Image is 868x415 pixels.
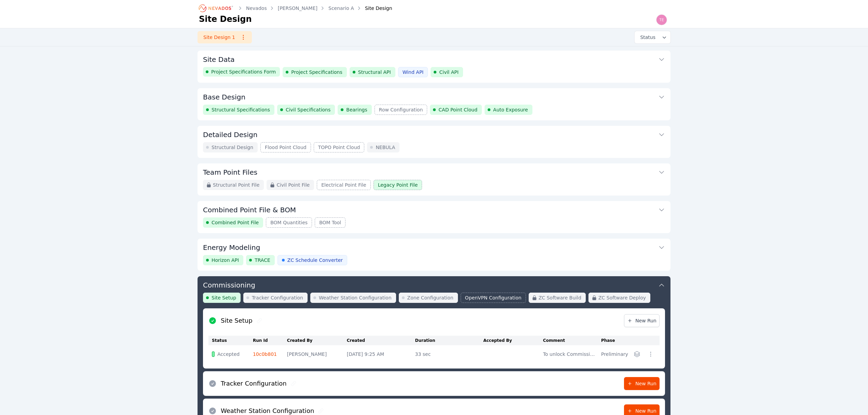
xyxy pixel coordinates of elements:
span: Auto Exposure [493,106,528,113]
span: ZC Software Build [539,294,581,301]
button: Combined Point File & BOM [203,201,665,217]
div: 33 sec [415,351,480,358]
td: [DATE] 9:25 AM [347,345,415,363]
h3: Base Design [203,92,245,102]
span: TRACE [255,257,270,264]
h3: Site Data [203,55,235,64]
div: Site Design [355,5,392,12]
span: Legacy Point File [378,182,418,188]
span: Accepted [217,351,240,358]
span: Electrical Point File [321,182,366,188]
button: Commissioning [203,276,665,293]
h1: Site Design [199,14,252,25]
span: BOM Tool [319,219,341,226]
div: Detailed DesignStructural DesignFlood Point CloudTOPO Point CloudNEBULA [198,126,670,158]
span: Structural Design [212,144,253,151]
a: Site Design 1 [198,31,252,43]
th: Created [347,336,415,345]
button: Base Design [203,88,665,105]
h3: Commissioning [203,280,255,290]
td: [PERSON_NAME] [287,345,347,363]
span: Flood Point Cloud [265,144,307,151]
th: Comment [543,336,601,345]
th: Accepted By [483,336,543,345]
span: Civil Point File [276,182,310,188]
span: New Run [627,317,656,324]
a: Scenario A [328,5,354,12]
h2: Site Setup [221,316,253,325]
span: Weather Station Configuration [319,294,392,301]
span: Combined Point File [212,219,259,226]
button: Status [635,31,670,43]
span: CAD Point Cloud [438,106,477,113]
button: Energy Modeling [203,239,665,255]
th: Phase [601,336,632,345]
th: Duration [415,336,484,345]
span: TOPO Point Cloud [318,144,360,151]
div: Preliminary [601,351,628,358]
div: Base DesignStructural SpecificationsCivil SpecificationsBearingsRow ConfigurationCAD Point CloudA... [198,88,670,120]
span: Zone Configuration [407,294,453,301]
span: Project Specifications [291,69,342,76]
a: New Run [624,377,660,390]
th: Status [208,336,253,345]
span: OpenVPN Configuration [465,294,521,301]
button: Detailed Design [203,126,665,142]
a: [PERSON_NAME] [278,5,317,12]
h2: Tracker Configuration [221,379,287,388]
h3: Energy Modeling [203,243,260,252]
div: Team Point FilesStructural Point FileCivil Point FileElectrical Point FileLegacy Point File [198,163,670,196]
h3: Combined Point File & BOM [203,205,296,215]
img: Ted Elliott [656,14,667,25]
a: Nevados [246,5,267,12]
a: New Run [624,314,660,327]
span: Row Configuration [379,106,423,113]
span: ZC Software Deploy [598,294,646,301]
div: To unlock Commissioning modules - dummy project [543,351,598,358]
div: Combined Point File & BOMCombined Point FileBOM QuantitiesBOM Tool [198,201,670,233]
span: BOM Quantities [270,219,308,226]
button: Site Data [203,51,665,67]
span: Civil Specifications [286,106,330,113]
th: Run Id [253,336,287,345]
a: 10c0b801 [253,351,277,357]
span: Status [637,34,655,41]
button: Team Point Files [203,163,665,180]
span: Bearings [346,106,367,113]
span: Site Setup [212,294,236,301]
span: Tracker Configuration [252,294,303,301]
span: New Run [627,407,656,414]
span: Structural API [358,69,391,76]
span: Project Specifications Form [211,68,276,75]
span: New Run [627,380,656,387]
span: NEBULA [376,144,395,151]
span: Civil API [439,69,458,76]
div: Energy ModelingHorizon APITRACEZC Schedule Converter [198,239,670,271]
h3: Team Point Files [203,168,257,177]
th: Created By [287,336,347,345]
div: Site DataProject Specifications FormProject SpecificationsStructural APIWind APICivil API [198,51,670,83]
span: Wind API [403,69,424,76]
h3: Detailed Design [203,130,257,139]
span: Horizon API [212,257,239,264]
span: Structural Specifications [212,106,270,113]
span: ZC Schedule Converter [287,257,343,264]
span: Structural Point File [213,182,259,188]
nav: Breadcrumb [199,3,392,14]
